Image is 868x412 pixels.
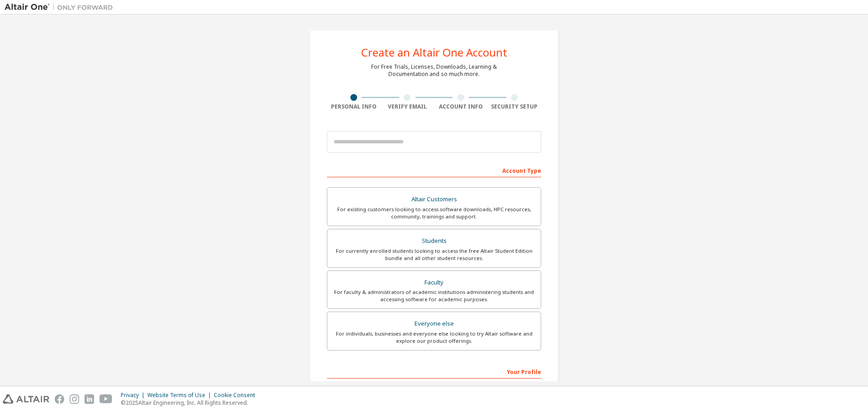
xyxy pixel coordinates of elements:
div: Students [333,235,535,247]
img: altair_logo.svg [3,394,49,404]
img: linkedin.svg [85,394,94,404]
div: Privacy [121,392,147,399]
div: Account Type [327,163,541,177]
div: For individuals, businesses and everyone else looking to try Altair software and explore our prod... [333,330,535,345]
p: © 2025 Altair Engineering, Inc. All Rights Reserved. [121,399,260,407]
div: Security Setup [488,103,542,110]
div: Everyone else [333,317,535,330]
div: For Free Trials, Licenses, Downloads, Learning & Documentation and so much more. [371,63,497,78]
div: Cookie Consent [214,392,260,399]
div: For currently enrolled students looking to access the free Altair Student Edition bundle and all ... [333,247,535,262]
img: instagram.svg [70,394,79,404]
div: Personal Info [327,103,381,110]
div: Altair Customers [333,193,535,206]
div: Faculty [333,276,535,289]
div: For faculty & administrators of academic institutions administering students and accessing softwa... [333,289,535,303]
div: Account Info [434,103,488,110]
div: Verify Email [381,103,434,110]
img: facebook.svg [55,394,64,404]
img: Altair One [5,3,118,12]
img: youtube.svg [99,394,113,404]
div: For existing customers looking to access software downloads, HPC resources, community, trainings ... [333,206,535,220]
div: Website Terms of Use [147,392,214,399]
div: Your Profile [327,364,541,379]
div: Create an Altair One Account [361,47,507,58]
